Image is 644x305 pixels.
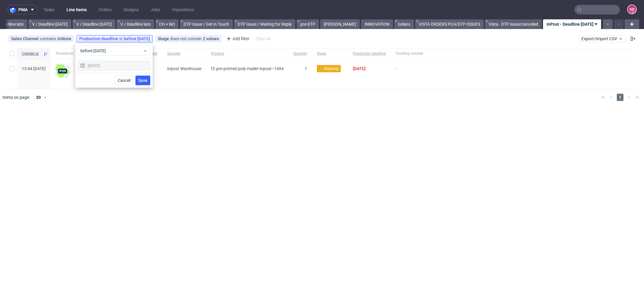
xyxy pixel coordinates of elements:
[234,19,295,29] a: DTP Issue / Waiting for Reply
[254,34,272,43] div: Clear all
[319,66,338,71] span: → Shipping
[353,51,386,56] span: Production deadline
[395,66,423,81] span: -
[353,66,366,71] span: [DATE]
[581,36,623,41] span: Export/Import CSV
[32,93,43,102] div: 30
[297,19,319,29] a: pre-DTP
[95,5,115,15] a: Orders
[293,51,307,56] span: Quantity
[628,5,636,14] figcaption: KD
[118,78,130,83] span: Cancel
[18,8,28,12] span: pma
[415,19,484,29] a: VISTA ORDERS PCA/DTP ISSUES
[80,48,143,54] span: before [DATE]
[138,78,148,83] span: Save
[119,36,124,41] span: is
[124,36,150,41] div: before [DATE]
[10,6,18,13] img: logo
[7,5,37,15] button: pma
[543,19,602,29] a: InPost - Deadline [DATE]
[167,51,201,56] span: Supplier
[147,5,164,15] a: Jobs
[117,19,154,29] a: V / Deadline late
[170,36,203,41] span: does not contain
[28,19,71,29] a: V / Deadline [DATE]
[115,76,133,85] button: Cancel
[120,5,142,15] a: Designs
[135,76,150,85] button: Save
[22,66,46,71] span: 13:44 [DATE]
[40,36,57,41] span: contains
[317,51,343,56] span: Stage
[79,36,119,41] span: Production deadline
[55,51,73,56] span: Thumbnail
[224,34,251,44] div: Add filter
[617,94,623,101] span: 1
[63,5,90,15] a: Line Items
[57,36,71,41] div: InStore
[155,19,179,29] a: CH + NO
[361,19,393,29] a: INNOVATION
[2,94,30,100] span: Items on page:
[167,66,201,71] span: Inpost Warehouse
[55,64,70,78] img: wHgJFi1I6lmhQAAAABJRU5ErkJggg==
[180,19,233,29] a: DTP Issue / Get in Touch
[394,19,414,29] a: Gelato
[158,36,170,41] span: Stage
[211,51,284,56] span: Product
[11,36,40,41] span: Sales Channel
[73,19,115,29] a: V / Deadline [DATE]
[22,51,41,56] span: Created at
[485,19,542,29] a: Vista - DTP issue/canceled
[395,51,423,56] span: Tracking number
[40,5,58,15] a: Tasks
[579,35,626,42] button: Export/Import CSV
[211,66,284,71] span: f2-pre-printed-poly-mailer-inpost--1494
[320,19,360,29] a: [PERSON_NAME]
[168,5,198,15] a: Impositions
[305,66,307,71] span: 1
[203,36,219,41] div: 2 values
